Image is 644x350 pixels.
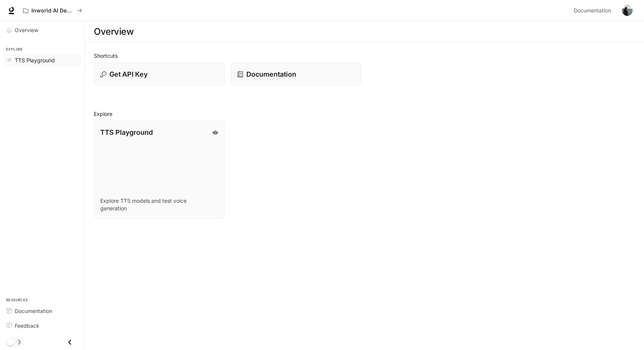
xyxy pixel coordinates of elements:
[109,69,148,79] p: Get API Key
[3,23,81,37] a: Overview
[94,63,225,86] button: Get API Key
[3,304,81,318] a: Documentation
[622,5,633,16] img: User avatar
[100,127,153,137] p: TTS Playground
[7,338,14,346] span: Dark mode toggle
[31,8,74,14] p: Inworld AI Demos
[15,307,52,315] span: Documentation
[94,121,225,219] a: TTS PlaygroundExplore TTS models and test voice generation
[20,3,86,18] button: All workspaces
[100,197,218,212] p: Explore TTS models and test voice generation
[3,54,81,67] a: TTS Playground
[571,3,617,18] a: Documentation
[246,69,296,79] p: Documentation
[15,56,55,64] span: TTS Playground
[620,3,635,18] button: User avatar
[15,26,38,34] span: Overview
[574,6,611,15] span: Documentation
[94,110,635,118] h2: Explore
[94,52,635,60] h2: Shortcuts
[3,319,81,332] a: Feedback
[231,63,362,86] a: Documentation
[94,24,134,39] h1: Overview
[15,322,39,330] span: Feedback
[61,335,78,350] button: Close drawer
